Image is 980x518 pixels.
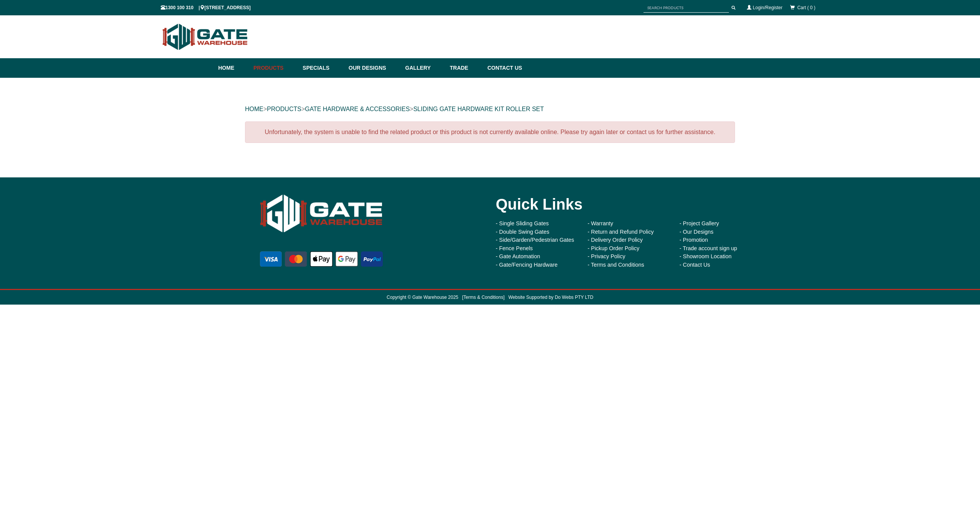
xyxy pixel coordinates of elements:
[797,5,815,10] span: Cart ( 0 )
[644,3,729,13] input: SEARCH PRODUCTS
[679,253,732,259] a: - Showroom Location
[267,106,301,112] a: PRODUCTS
[245,97,735,121] div: > > >
[753,5,782,10] a: Login/Register
[258,250,384,268] img: payment options
[402,58,446,78] a: Gallery
[496,262,558,268] a: - Gate/Fencing Hardware
[588,253,625,259] a: - Privacy Policy
[245,121,735,143] div: Unfortunately, the system is unable to find the related product or this product is not currently ...
[496,253,540,259] a: - Gate Automation
[496,220,549,226] a: - Single Sliding Gates
[679,245,737,251] a: - Trade account sign up
[458,295,505,300] span: [ ]
[464,295,503,300] a: Terms & Conditions
[245,106,263,112] a: HOME
[588,220,613,226] a: - Warranty
[413,106,544,112] a: SLIDING GATE HARDWARE KIT ROLLER SET
[258,189,384,238] img: Gate Warehouse
[299,58,345,78] a: Specials
[496,229,549,235] a: - Double Swing Gates
[218,58,250,78] a: Home
[679,220,719,226] a: - Project Gallery
[588,237,643,243] a: - Delivery Order Policy
[588,245,639,251] a: - Pickup Order Policy
[508,295,593,300] a: Website Supported by Do Webs PTY LTD
[679,262,710,268] a: - Contact Us
[588,229,654,235] a: - Return and Refund Policy
[679,237,708,243] a: - Promotion
[496,237,574,243] a: - Side/Garden/Pedestrian Gates
[496,189,760,220] div: Quick Links
[250,58,299,78] a: Products
[679,229,714,235] a: - Our Designs
[305,106,410,112] a: GATE HARDWARE & ACCESSORIES
[161,5,251,10] span: 1300 100 310 | [STREET_ADDRESS]
[588,262,644,268] a: - Terms and Conditions
[161,19,250,54] img: Gate Warehouse
[345,58,402,78] a: Our Designs
[496,245,533,251] a: - Fence Penels
[446,58,483,78] a: Trade
[483,58,522,78] a: Contact Us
